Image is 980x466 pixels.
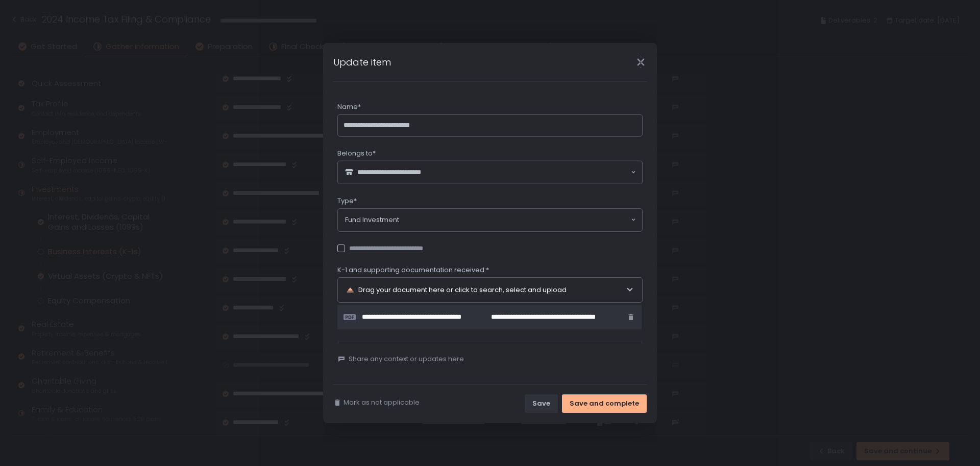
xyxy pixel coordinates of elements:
div: Save and complete [570,399,639,408]
span: Belongs to* [337,149,376,158]
input: Search for option [399,215,630,225]
span: Name* [337,102,361,112]
span: K-1 and supporting documentation received:* [337,265,489,275]
button: Mark as not applicable [333,398,420,407]
button: Save and complete [562,394,647,413]
div: Save [532,399,550,408]
div: Close [624,56,657,68]
div: Search for option [338,209,642,231]
div: Search for option [338,161,642,184]
button: Save [525,394,558,413]
span: Type* [337,196,357,206]
span: Share any context or updates here [349,354,464,364]
span: Mark as not applicable [344,398,420,407]
input: Search for option [445,167,630,177]
span: Fund Investment [345,215,399,225]
h1: Update item [333,55,391,69]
